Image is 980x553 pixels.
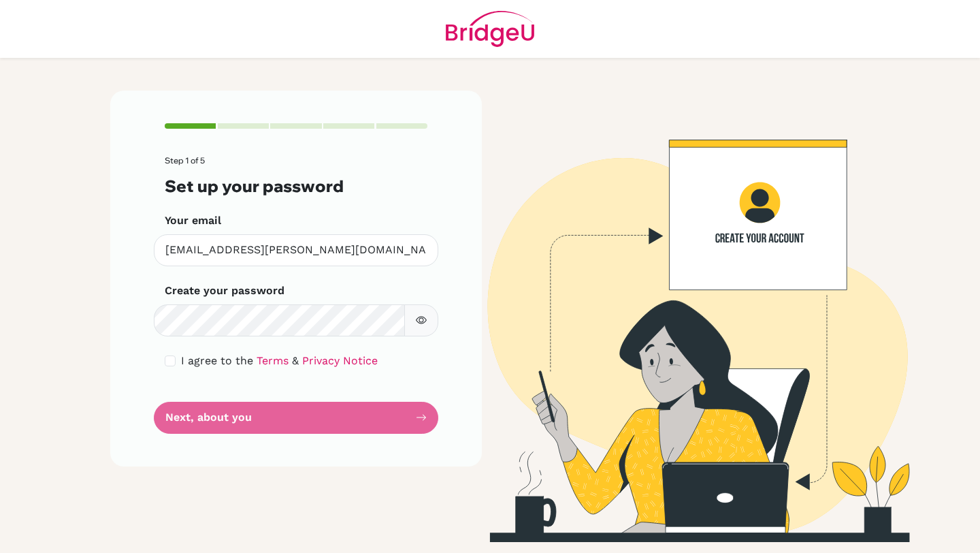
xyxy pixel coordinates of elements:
h3: Set up your password [165,176,427,196]
input: Insert your email* [154,234,438,266]
span: I agree to the [181,354,253,367]
span: Step 1 of 5 [165,155,205,165]
label: Your email [165,212,221,229]
a: Privacy Notice [302,354,378,367]
a: Terms [257,354,289,367]
span: & [292,354,299,367]
label: Create your password [165,283,284,299]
